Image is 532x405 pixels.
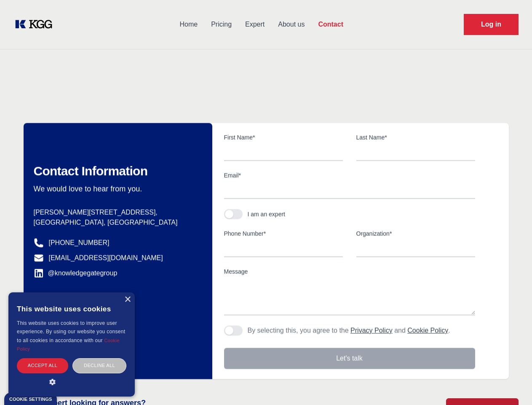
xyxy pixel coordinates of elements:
[17,338,120,351] a: Cookie Policy
[9,397,52,402] div: Cookie settings
[34,208,199,218] p: [PERSON_NAME][STREET_ADDRESS],
[34,184,199,194] p: We would love to hear from you.
[224,267,475,276] label: Message
[34,164,199,179] h2: Contact Information
[34,218,199,228] p: [GEOGRAPHIC_DATA], [GEOGRAPHIC_DATA]
[238,13,271,35] a: Expert
[311,13,350,35] a: Contact
[72,358,126,373] div: Decline all
[248,210,286,219] div: I am an expert
[124,297,131,303] div: Close
[356,133,475,142] label: Last Name*
[356,229,475,238] label: Organization*
[49,253,163,263] a: [EMAIL_ADDRESS][DOMAIN_NAME]
[173,13,204,35] a: Home
[407,327,448,334] a: Cookie Policy
[490,364,532,405] iframe: Chat Widget
[271,13,311,35] a: About us
[49,238,110,248] a: [PHONE_NUMBER]
[204,13,238,35] a: Pricing
[224,348,475,369] button: Let's talk
[17,320,125,343] span: This website uses cookies to improve user experience. By using our website you consent to all coo...
[248,326,450,336] p: By selecting this, you agree to the and .
[464,14,519,35] a: Request Demo
[13,18,59,31] a: KOL Knowledge Platform: Talk to Key External Experts (KEE)
[224,171,475,180] label: Email*
[224,229,343,238] label: Phone Number*
[17,299,126,319] div: This website uses cookies
[34,268,118,278] a: @knowledgegategroup
[17,358,68,373] div: Accept all
[224,133,343,142] label: First Name*
[350,327,393,334] a: Privacy Policy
